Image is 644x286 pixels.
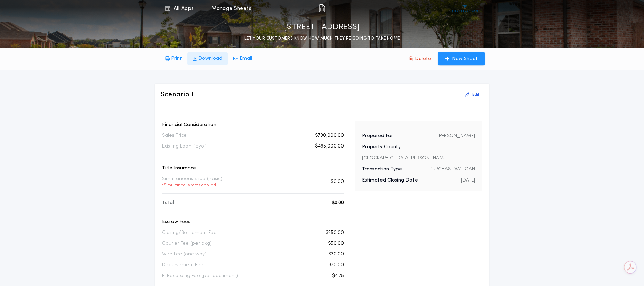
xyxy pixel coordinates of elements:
p: $4.25 [332,272,344,279]
p: Closing/Settlement Fee [162,229,217,236]
p: $30.00 [328,262,344,269]
p: Existing Loan Payoff [162,143,208,150]
p: * Simultaneous rates applied [162,183,222,188]
p: Estimated Closing Date [362,177,418,184]
button: Print [159,52,187,65]
p: LET YOUR CUSTOMERS KNOW HOW MUCH THEY’RE GOING TO TAKE HOME [244,35,400,42]
p: PURCHASE W/ LOAN [429,166,475,173]
p: E-Recording Fee (per document) [162,272,238,279]
p: Simultaneous Issue (Basic) [162,176,222,188]
p: $495,000.00 [315,143,344,150]
p: Delete [415,56,431,62]
button: Delete [404,52,437,65]
p: [GEOGRAPHIC_DATA][PERSON_NAME] [362,155,447,162]
p: Edit [472,92,479,98]
p: New Sheet [452,56,478,62]
p: $0.00 [331,178,344,185]
p: Courier Fee (per pkg) [162,240,212,247]
p: Total [162,200,174,207]
button: Edit [461,89,483,100]
p: $250.00 [325,229,344,236]
p: Disbursement Fee [162,262,203,269]
button: New Sheet [438,52,485,65]
img: img [319,4,325,12]
p: Sales Price [162,132,187,139]
p: Title Insurance [162,165,344,172]
p: Email [240,55,252,62]
p: $50.00 [328,240,344,247]
p: [DATE] [461,177,475,184]
button: Email [228,52,258,65]
p: [PERSON_NAME] [437,133,475,140]
p: Prepared For [362,133,393,140]
p: Financial Consideration [162,121,344,128]
p: Download [198,55,222,62]
img: vs-icon [452,5,478,12]
p: Wire Fee (one way) [162,251,207,258]
p: $30.00 [328,251,344,258]
h3: Scenario 1 [161,90,194,100]
p: Print [171,55,182,62]
p: Property County [362,144,401,151]
p: $790,000.00 [315,132,344,139]
p: $0.00 [332,200,344,207]
button: Download [187,52,228,65]
p: Transaction Type [362,166,402,173]
p: Escrow Fees [162,219,344,226]
p: [STREET_ADDRESS] [284,22,360,33]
